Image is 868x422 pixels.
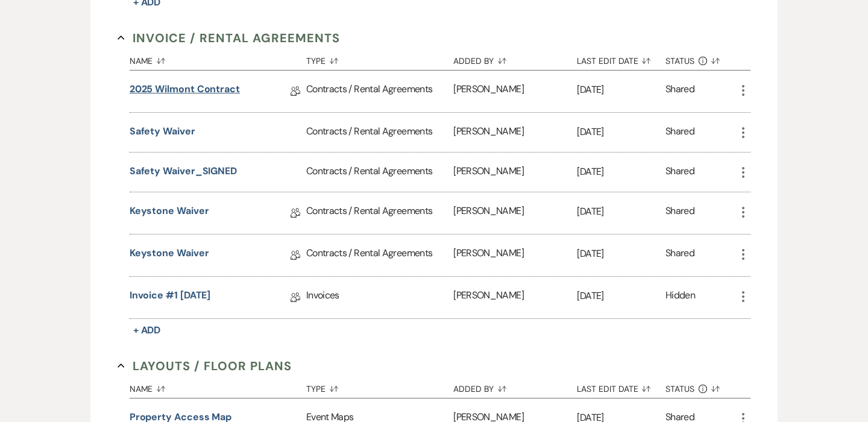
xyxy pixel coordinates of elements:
[665,57,694,65] span: Status
[306,47,453,70] button: Type
[577,82,665,98] p: [DATE]
[665,124,694,140] div: Shared
[577,375,665,398] button: Last Edit Date
[306,153,453,192] div: Contracts / Rental Agreements
[130,164,237,178] button: Safety Waiver_SIGNED
[453,277,577,318] div: [PERSON_NAME]
[130,82,240,101] a: 2025 Wilmont Contract
[130,246,209,265] a: Keystone Waiver
[577,164,665,180] p: [DATE]
[665,385,694,393] span: Status
[453,235,577,276] div: [PERSON_NAME]
[130,288,211,307] a: Invoice #1 [DATE]
[306,71,453,112] div: Contracts / Rental Agreements
[665,204,694,222] div: Shared
[453,192,577,234] div: [PERSON_NAME]
[577,288,665,304] p: [DATE]
[130,124,195,139] button: Safety Waiver
[306,235,453,276] div: Contracts / Rental Agreements
[130,204,209,222] a: Keystone Waiver
[306,277,453,318] div: Invoices
[577,124,665,140] p: [DATE]
[453,71,577,112] div: [PERSON_NAME]
[665,288,695,307] div: Hidden
[133,324,161,336] span: + Add
[306,375,453,398] button: Type
[453,113,577,152] div: [PERSON_NAME]
[577,204,665,219] p: [DATE]
[665,246,694,265] div: Shared
[665,375,736,398] button: Status
[118,29,340,47] button: Invoice / Rental Agreements
[577,47,665,70] button: Last Edit Date
[453,47,577,70] button: Added By
[453,153,577,192] div: [PERSON_NAME]
[577,246,665,262] p: [DATE]
[130,322,165,339] button: + Add
[306,192,453,234] div: Contracts / Rental Agreements
[130,375,306,398] button: Name
[453,375,577,398] button: Added By
[665,47,736,70] button: Status
[665,82,694,101] div: Shared
[118,357,292,375] button: Layouts / Floor Plans
[306,113,453,152] div: Contracts / Rental Agreements
[130,47,306,70] button: Name
[665,164,694,180] div: Shared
